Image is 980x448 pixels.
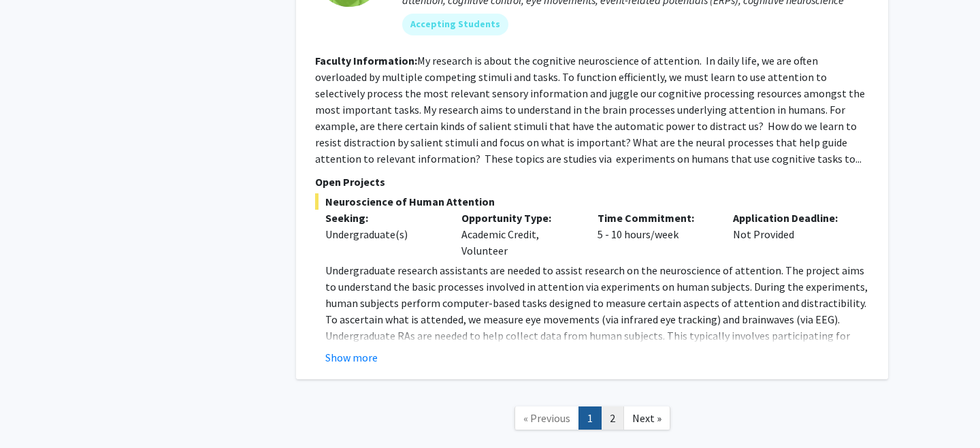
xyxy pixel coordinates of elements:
a: 2 [601,406,624,430]
a: Next [623,406,670,430]
p: Undergraduate research assistants are needed to assist research on the neuroscience of attention.... [325,262,869,393]
p: Application Deadline: [733,210,849,226]
p: Open Projects [315,174,869,190]
div: Undergraduate(s) [325,226,441,242]
fg-read-more: My research is about the cognitive neuroscience of attention. In daily life, we are often overloa... [315,54,865,165]
p: Opportunity Type: [461,210,577,226]
b: Faculty Information: [315,54,417,67]
button: Show more [325,349,378,366]
p: Time Commitment: [598,210,713,226]
a: Previous Page [514,406,579,430]
div: Academic Credit, Volunteer [451,210,587,259]
div: 5 - 10 hours/week [587,210,723,259]
nav: Page navigation [296,393,888,448]
div: Not Provided [723,210,859,259]
mat-chip: Accepting Students [402,14,508,35]
span: Next » [632,411,661,425]
span: Neuroscience of Human Attention [315,193,869,210]
iframe: Chat [10,387,58,438]
p: Seeking: [325,210,441,226]
a: 1 [578,406,602,430]
span: « Previous [523,411,570,425]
